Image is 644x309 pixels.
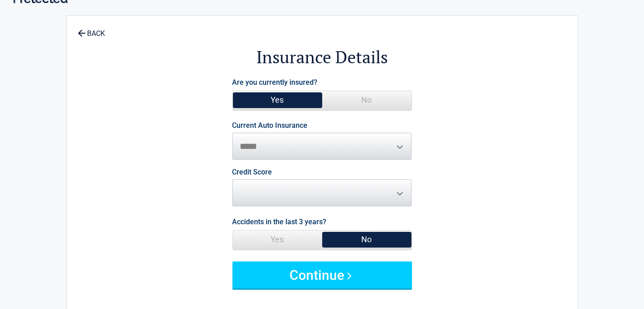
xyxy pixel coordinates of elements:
[233,91,322,109] span: Yes
[232,261,412,288] button: Continue
[322,231,412,248] span: No
[322,91,412,109] span: No
[232,216,327,228] label: Accidents in the last 3 years?
[232,169,272,176] label: Credit Score
[233,231,322,248] span: Yes
[76,22,107,37] a: BACK
[116,46,528,69] h2: Insurance Details
[232,76,318,88] label: Are you currently insured?
[232,122,308,129] label: Current Auto Insurance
